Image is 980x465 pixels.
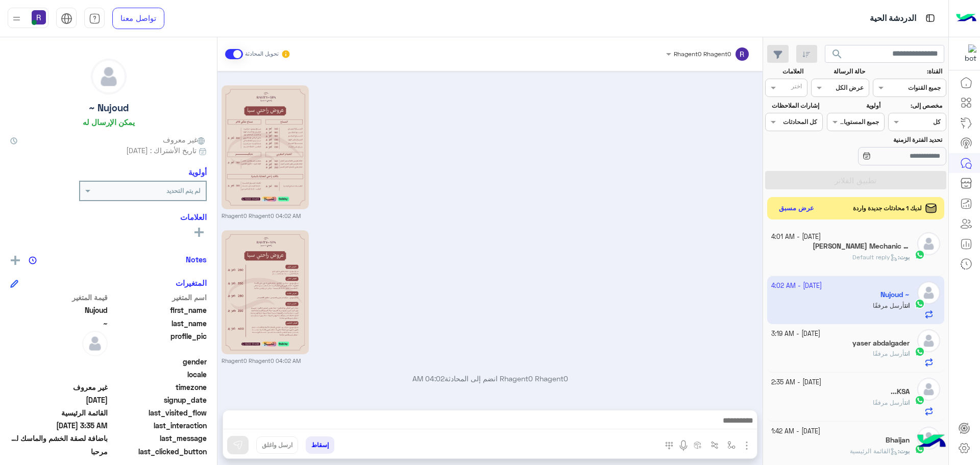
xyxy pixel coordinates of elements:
img: notes [29,256,37,264]
span: Default reply [852,253,898,261]
span: last_interaction [110,420,207,431]
a: tab [84,8,105,29]
button: عرض مسبق [775,201,819,216]
span: بوت [899,253,910,261]
small: Rhagent0 Rhagent0 04:02 AM [222,212,301,220]
h5: Nujoud ~ [89,102,129,114]
img: WhatsApp [915,395,925,405]
img: defaultAdmin.png [82,331,108,356]
span: Nujoud [10,305,108,315]
b: : [898,447,910,455]
h6: Notes [186,255,207,264]
small: تحويل المحادثة [245,50,279,58]
span: null [10,369,108,380]
small: Rhagent0 Rhagent0 04:02 AM [222,357,301,365]
span: signup_date [110,395,207,405]
img: defaultAdmin.png [917,378,940,401]
img: WhatsApp [915,347,925,357]
button: select flow [723,436,740,453]
small: [DATE] - 3:19 AM [771,329,820,339]
span: timezone [110,382,207,393]
img: send message [233,440,243,450]
span: غير معروف [163,134,207,145]
button: Trigger scenario [706,436,723,453]
img: profile [10,12,23,25]
img: 322853014244696 [958,44,976,63]
span: last_clicked_button [110,446,207,457]
img: send attachment [741,439,753,452]
b: لم يتم التحديد [166,187,201,194]
span: locale [110,369,207,380]
a: تواصل معنا [112,8,164,29]
small: [DATE] - 2:35 AM [771,378,821,387]
p: Rhagent0 Rhagent0 انضم إلى المحادثة [222,373,759,384]
img: 2KfZhNio2KfZgtin2KouanBn.jpg [222,230,309,354]
button: تطبيق الفلاتر [765,171,946,189]
span: last_visited_flow [110,407,207,418]
span: مرحبا [10,446,108,457]
label: مخصص إلى: [890,101,942,110]
h5: ...KSA [891,387,910,396]
img: add [11,256,20,265]
label: إشارات الملاحظات [766,101,819,110]
label: أولوية [828,101,880,110]
button: search [825,45,850,67]
img: tab [89,13,101,25]
h5: yaser abdalgader [852,339,910,348]
span: اسم المتغير [110,292,207,303]
span: 04:02 AM [412,374,445,383]
h6: أولوية [188,167,207,177]
span: انت [904,350,910,357]
span: قيمة المتغير [10,292,108,303]
span: القائمة الرئيسية [850,447,898,455]
span: باضافة لصقة الخشم والماسك للوجه [10,433,108,444]
img: create order [694,441,702,449]
img: defaultAdmin.png [91,59,126,94]
img: defaultAdmin.png [917,232,940,255]
img: hulul-logo.png [914,424,949,460]
span: 2025-10-10T00:35:44.613Z [10,395,108,405]
img: select flow [727,441,736,449]
img: Logo [956,8,976,29]
button: create order [690,436,706,453]
span: تاريخ الأشتراك : [DATE] [126,145,197,156]
h5: Bhaijan [886,436,910,445]
h6: العلامات [10,212,207,222]
img: defaultAdmin.png [917,329,940,352]
span: Rhagent0 Rhagent0 [674,50,731,58]
span: search [831,48,843,60]
span: القائمة الرئيسية [10,407,108,418]
span: first_name [110,305,207,315]
h6: المتغيرات [176,278,207,287]
label: القناة: [874,67,943,76]
img: tab [61,13,72,25]
h5: ReYad Mechanic 🧑‍🔧 [813,242,910,251]
img: WhatsApp [915,250,925,260]
img: Trigger scenario [710,441,719,449]
span: last_message [110,433,207,444]
label: العلامات [766,67,803,76]
label: تحديد الفترة الزمنية [828,135,942,144]
h6: يمكن الإرسال له [83,117,135,127]
small: [DATE] - 4:01 AM [771,232,821,242]
button: إسقاط [306,436,334,454]
label: حالة الرسالة [813,67,865,76]
img: send voice note [677,439,690,452]
div: اختر [791,82,803,93]
span: لديك 1 محادثات جديدة واردة [853,204,922,213]
span: انت [904,399,910,406]
img: tab [924,12,937,25]
span: 2025-10-10T00:35:50.514Z [10,420,108,431]
span: أرسل مرفقًا [873,399,904,406]
small: [DATE] - 1:42 AM [771,427,820,436]
b: : [898,253,910,261]
p: الدردشة الحية [870,12,916,26]
span: غير معروف [10,382,108,393]
img: userImage [32,10,46,25]
span: profile_pic [110,331,207,354]
span: gender [110,356,207,367]
span: null [10,356,108,367]
span: بوت [899,447,910,455]
span: last_name [110,318,207,329]
span: ~ [10,318,108,329]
